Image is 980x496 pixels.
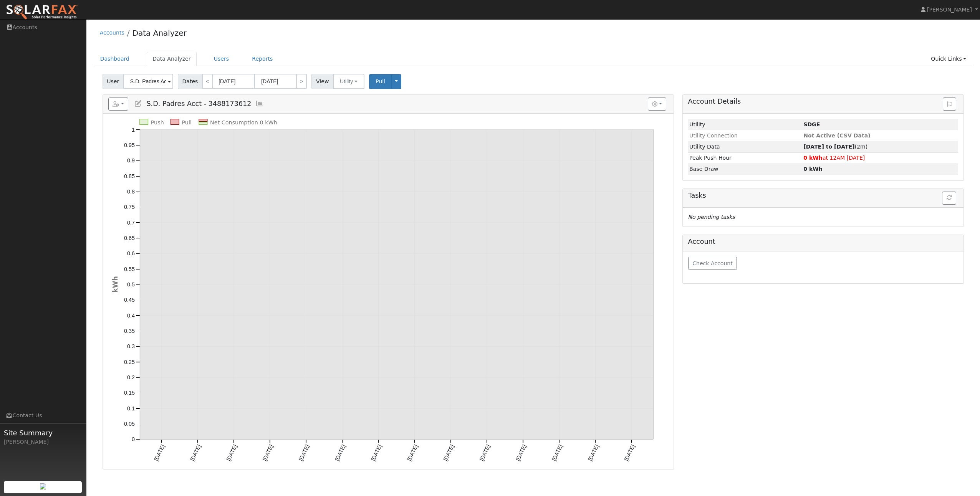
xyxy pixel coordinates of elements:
[311,74,333,89] span: View
[688,119,802,130] td: Utility
[333,74,364,89] button: Utility
[688,141,802,152] td: Utility Data
[40,483,46,489] img: retrieve
[376,78,385,84] span: Pull
[6,4,78,20] img: SolarFax
[803,155,823,161] strong: 0 kWh
[208,52,235,66] a: Users
[803,144,867,150] span: (2m)
[147,52,197,66] a: Data Analyzer
[803,144,854,150] strong: [DATE] to [DATE]
[927,7,972,13] span: [PERSON_NAME]
[803,121,820,127] strong: ID: null, authorized: 06/26/25
[688,257,737,270] button: Check Account
[246,52,278,66] a: Reports
[688,164,802,175] td: Base Draw
[255,100,264,107] a: Multi-Series Graph
[178,74,202,89] span: Dates
[943,98,956,111] button: Issue History
[4,428,82,438] span: Site Summary
[100,30,124,36] a: Accounts
[202,74,213,89] a: <
[803,132,870,139] span: Not Active (CSV Data)
[689,132,738,139] span: Utility Connection
[123,74,173,89] input: Select a User
[94,52,136,66] a: Dashboard
[688,152,802,164] td: Peak Push Hour
[369,74,392,89] button: Pull
[146,100,251,107] span: S.D. Padres Acct - 3488173612
[134,100,142,107] a: Edit User (32241)
[692,260,733,266] span: Check Account
[925,52,972,66] a: Quick Links
[132,28,187,38] a: Data Analyzer
[688,192,958,200] h5: Tasks
[4,438,82,446] div: [PERSON_NAME]
[296,74,307,89] a: >
[802,152,958,164] td: at 12AM [DATE]
[688,98,958,106] h5: Account Details
[103,74,124,89] span: User
[942,192,956,205] button: Refresh
[688,238,958,246] h5: Account
[803,166,823,172] strong: 0 kWh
